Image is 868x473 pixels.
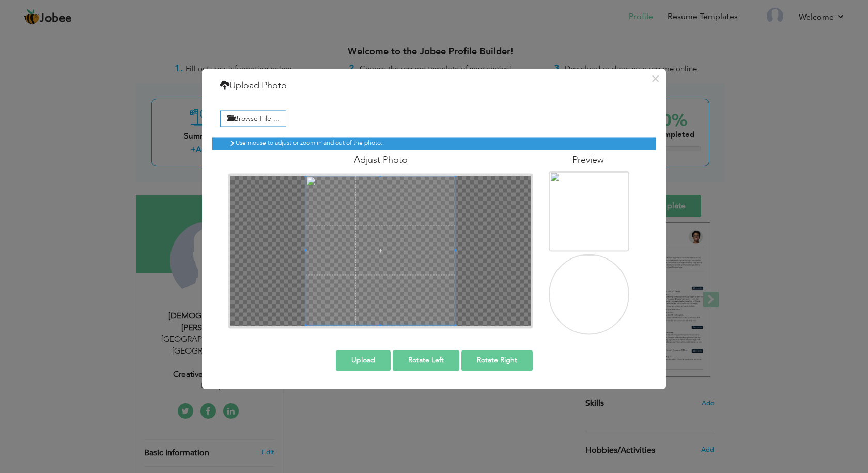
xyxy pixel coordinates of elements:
[550,172,631,253] img: ee601a27-9443-495c-847f-993d04c49979
[461,350,533,371] button: Rotate Right
[549,155,627,165] h4: Preview
[220,111,286,127] label: Browse File ...
[336,350,391,371] button: Upload
[236,140,634,146] h6: Use mouse to adjust or zoom in and out of the photo.
[220,79,287,93] h4: Upload Photo
[228,155,533,165] h4: Adjust Photo
[550,255,631,336] img: ee601a27-9443-495c-847f-993d04c49979
[393,350,459,371] button: Rotate Left
[647,70,663,87] button: ×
